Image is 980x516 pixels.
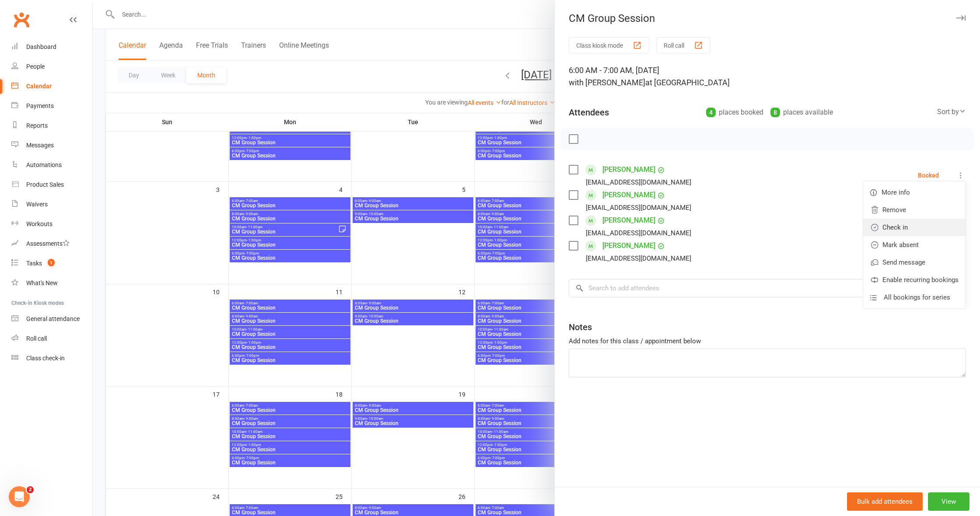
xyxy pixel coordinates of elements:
[586,253,691,264] div: [EMAIL_ADDRESS][DOMAIN_NAME]
[882,187,910,198] span: More info
[586,202,691,213] div: [EMAIL_ADDRESS][DOMAIN_NAME]
[569,321,592,333] div: Notes
[11,136,92,155] a: Messages
[26,122,48,129] div: Reports
[847,492,923,511] button: Bulk add attendees
[706,108,716,117] div: 4
[26,279,58,286] div: What's New
[937,106,966,118] div: Sort by
[11,349,92,368] a: Class kiosk mode
[26,83,52,90] div: Calendar
[645,78,730,87] span: at [GEOGRAPHIC_DATA]
[602,239,655,253] a: [PERSON_NAME]
[928,492,969,511] button: View
[11,155,92,175] a: Automations
[26,220,52,227] div: Workouts
[26,102,54,109] div: Payments
[555,12,980,24] div: CM Group Session
[26,335,47,342] div: Roll call
[11,116,92,136] a: Reports
[26,315,80,322] div: General attendance
[26,240,70,247] div: Assessments
[569,37,649,53] button: Class kiosk mode
[48,259,55,266] span: 1
[9,486,30,507] iframe: Intercom live chat
[569,64,966,89] div: 6:00 AM - 7:00 AM, [DATE]
[11,309,92,329] a: General attendance kiosk mode
[11,175,92,195] a: Product Sales
[26,161,62,168] div: Automations
[863,254,966,271] a: Send message
[863,271,966,289] a: Enable recurring bookings
[863,219,966,236] a: Check in
[11,214,92,234] a: Workouts
[863,201,966,219] a: Remove
[569,106,609,119] div: Attendees
[26,142,54,149] div: Messages
[10,9,32,31] a: Clubworx
[11,329,92,349] a: Roll call
[863,184,966,201] a: More info
[706,106,763,119] div: places booked
[602,188,655,202] a: [PERSON_NAME]
[884,292,950,303] span: All bookings for series
[11,234,92,254] a: Assessments
[770,106,833,119] div: places available
[569,336,966,346] div: Add notes for this class / appointment below
[26,260,42,267] div: Tasks
[11,37,92,57] a: Dashboard
[26,355,65,362] div: Class check-in
[863,236,966,254] a: Mark absent
[586,177,691,188] div: [EMAIL_ADDRESS][DOMAIN_NAME]
[26,43,56,50] div: Dashboard
[602,213,655,227] a: [PERSON_NAME]
[11,77,92,96] a: Calendar
[26,201,48,208] div: Waivers
[569,78,645,87] span: with [PERSON_NAME]
[918,172,939,178] div: Booked
[656,37,710,53] button: Roll call
[26,181,64,188] div: Product Sales
[11,273,92,293] a: What's New
[863,289,966,306] a: All bookings for series
[11,57,92,77] a: People
[569,279,966,297] input: Search to add attendees
[11,96,92,116] a: Payments
[26,63,45,70] div: People
[11,195,92,214] a: Waivers
[27,486,34,493] span: 2
[770,108,780,117] div: 8
[586,227,691,239] div: [EMAIL_ADDRESS][DOMAIN_NAME]
[11,254,92,273] a: Tasks 1
[602,163,655,177] a: [PERSON_NAME]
